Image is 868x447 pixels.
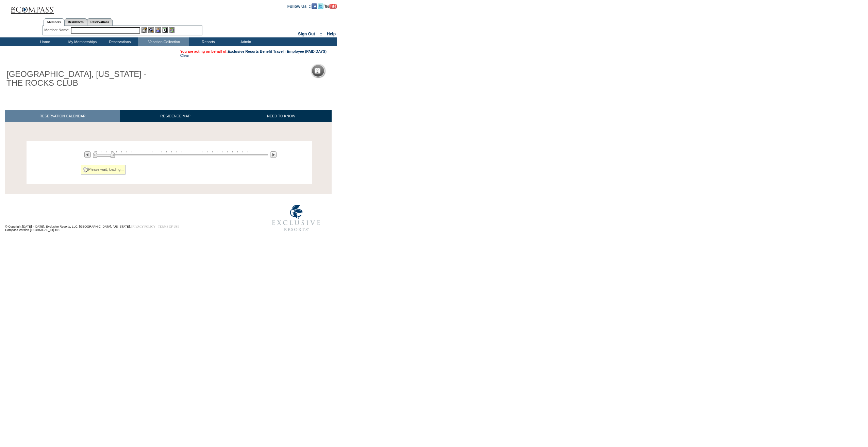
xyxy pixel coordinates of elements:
td: My Memberships [63,37,100,46]
img: Reservations [162,27,168,33]
a: Become our fan on Facebook [312,4,317,8]
span: You are acting on behalf of: [180,49,327,53]
div: Member Name: [44,27,70,33]
img: b_edit.gif [141,27,147,33]
td: Reports [189,37,226,46]
a: Members [44,18,64,26]
td: © Copyright [DATE] - [DATE]. Exclusive Resorts, LLC. [GEOGRAPHIC_DATA], [US_STATE]. Compass Versi... [5,202,243,235]
img: Subscribe to our YouTube Channel [324,4,337,9]
img: Follow us on Twitter [318,3,323,9]
td: Follow Us :: [287,3,312,9]
img: View [148,27,154,33]
img: Next [270,151,277,158]
img: Exclusive Resorts [266,201,327,235]
a: Sign Out [298,32,315,36]
h5: Reservation Calendar [323,69,375,73]
img: Impersonate [155,27,161,33]
h1: [GEOGRAPHIC_DATA], [US_STATE] - THE ROCKS CLUB [5,68,157,89]
td: Admin [226,37,264,46]
td: Vacation Collection [138,37,189,46]
a: Subscribe to our YouTube Channel [324,4,337,8]
a: Exclusive Resorts Benefit Travel - Employee (PAID DAYS) [228,49,327,53]
a: Reservations [87,18,113,26]
a: Clear [180,53,189,57]
a: Help [327,32,336,36]
span: :: [320,32,322,36]
div: Please wait, loading... [81,165,126,175]
a: RESERVATION CALENDAR [5,110,120,122]
img: b_calculator.gif [169,27,174,33]
a: TERMS OF USE [158,225,180,228]
td: Home [26,37,63,46]
a: NEED TO KNOW [231,110,332,122]
a: RESIDENCE MAP [120,110,231,122]
a: PRIVACY POLICY [131,225,155,228]
img: Become our fan on Facebook [312,3,317,9]
img: spinner2.gif [83,167,88,172]
img: Previous [84,151,91,158]
a: Follow us on Twitter [318,4,323,8]
td: Reservations [100,37,138,46]
a: Residences [64,18,87,26]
